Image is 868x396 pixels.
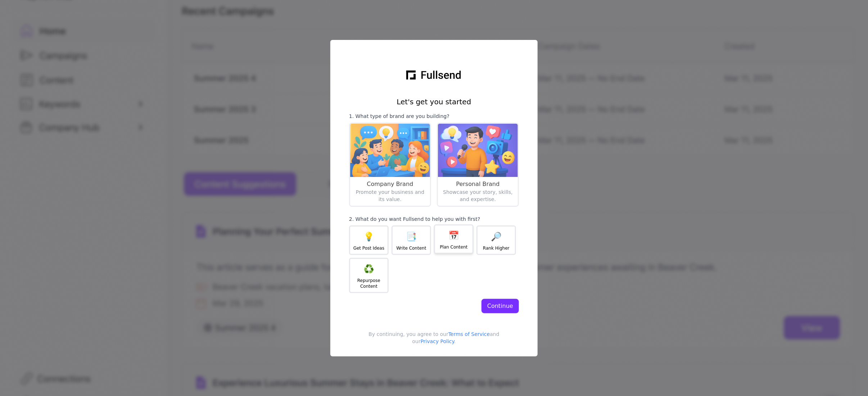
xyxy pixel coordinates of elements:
[441,180,515,188] div: Personal Brand
[483,245,510,251] div: Rank Higher
[336,331,532,351] div: By continuing, you agree to our and our .
[406,231,417,242] div: 📑
[448,230,459,241] div: 📅
[349,113,519,120] label: 1. What type of brand are you building?
[353,278,385,289] div: Repurpose Content
[441,188,515,256] div: Showcase your story, skills, and expertise.
[396,245,426,251] div: Write Content
[438,124,518,177] img: Founder Illustration
[349,215,480,223] div: 2. What do you want Fullsend to help you with first?
[397,97,471,107] h1: Let's get you started
[350,124,430,177] img: Team Illustration
[363,263,374,275] div: ♻️
[487,302,513,310] div: Continue
[491,231,502,242] div: 🔎
[363,231,374,242] div: 💡
[353,188,427,256] div: Promote your business and its value.
[448,331,490,337] a: Terms of Service
[353,245,384,251] div: Get Post Ideas
[482,299,519,313] button: Continue
[440,244,467,250] div: Plan Content
[421,338,454,344] a: Privacy Policy
[353,180,427,188] div: Company Brand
